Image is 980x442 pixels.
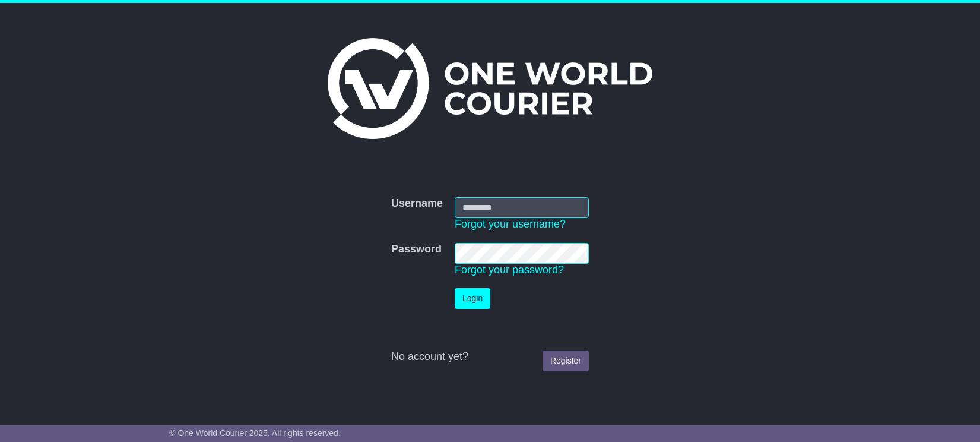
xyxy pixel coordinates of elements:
[169,428,341,438] span: © One World Courier 2025. All rights reserved.
[543,351,589,371] a: Register
[391,351,589,364] div: No account yet?
[455,264,564,276] a: Forgot your password?
[391,197,443,210] label: Username
[455,288,490,309] button: Login
[328,38,652,139] img: One World
[391,243,442,256] label: Password
[455,218,566,230] a: Forgot your username?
